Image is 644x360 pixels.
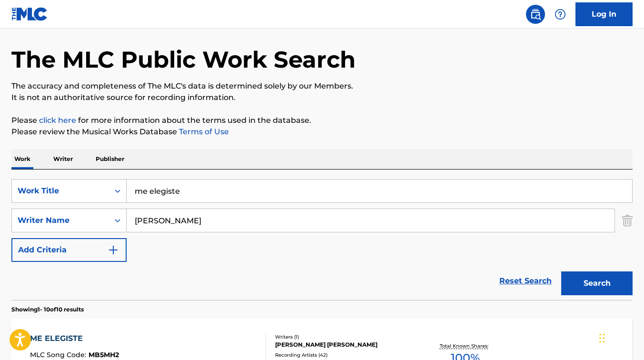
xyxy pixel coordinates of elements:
[39,116,76,125] a: click here
[30,333,119,344] div: ME ELEGISTE
[11,238,127,262] button: Add Criteria
[622,209,633,232] img: Delete Criterion
[11,179,633,300] form: Search Form
[93,149,127,169] p: Publisher
[526,5,545,24] a: Public Search
[11,305,84,314] p: Showing 1 - 10 of 10 results
[89,350,119,359] span: MB5MH2
[575,2,633,26] a: Log In
[30,350,89,359] span: MLC Song Code :
[11,7,48,21] img: MLC Logo
[599,324,605,352] div: Drag
[11,115,633,126] p: Please for more information about the terms used in the database.
[108,244,119,256] img: 9d2ae6d4665cec9f34b9.svg
[495,270,556,291] a: Reset Search
[11,126,633,138] p: Please review the Musical Works Database
[11,92,633,103] p: It is not an authoritative source for recording information.
[177,127,229,136] a: Terms of Use
[561,271,633,295] button: Search
[530,9,541,20] img: search
[275,333,414,340] div: Writers ( 1 )
[11,149,33,169] p: Work
[18,185,103,197] div: Work Title
[50,149,76,169] p: Writer
[11,80,633,92] p: The accuracy and completeness of The MLC's data is determined solely by our Members.
[555,9,566,20] img: help
[275,351,414,359] div: Recording Artists ( 42 )
[596,314,644,360] iframe: Chat Widget
[275,340,414,349] div: [PERSON_NAME] [PERSON_NAME]
[551,5,570,24] div: Help
[18,215,103,226] div: Writer Name
[11,45,356,74] h1: The MLC Public Work Search
[440,342,491,350] p: Total Known Shares:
